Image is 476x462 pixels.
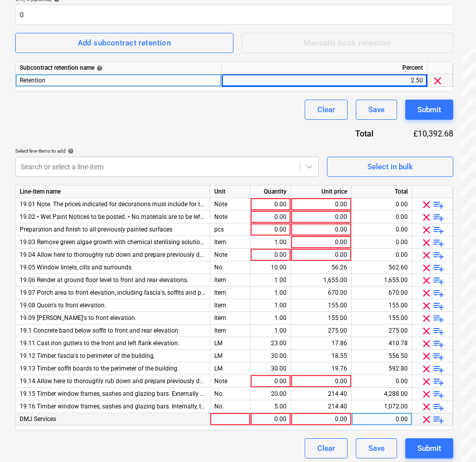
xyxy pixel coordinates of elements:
[322,128,390,140] div: Total
[420,413,433,426] span: clear
[20,62,217,74] div: Subcontract retention name
[16,74,222,87] div: Retention
[356,100,397,120] button: Save
[251,186,291,198] div: Quantity
[78,36,171,50] div: Add subcontract retention
[317,103,335,116] div: Clear
[327,157,453,177] button: Select in bulk
[420,224,433,236] span: clear
[367,160,413,173] div: Select in bulk
[295,287,347,299] div: 670.00
[433,376,445,388] span: playlist_add
[295,236,347,249] div: 0.00
[356,299,408,312] div: 155.00
[255,388,287,400] div: 20.00
[210,388,251,400] div: No.
[255,400,287,413] div: 5.00
[433,350,445,362] span: playlist_add
[295,375,347,388] div: 0.00
[305,100,348,120] button: Clear
[433,287,445,299] span: playlist_add
[20,314,136,321] span: 19.09 Corbel's to front elevation.
[417,442,441,455] div: Submit
[255,312,287,325] div: 1.00
[417,103,441,116] div: Submit
[368,442,385,455] div: Save
[15,148,319,154] div: Select line-items to add
[420,300,433,312] span: clear
[295,362,347,375] div: 19.76
[255,211,287,223] div: 0.00
[20,327,180,334] span: 19.1 Concrete band below soffit to front and rear elevation.
[210,186,251,198] div: Unit
[356,261,408,274] div: 562.60
[210,249,251,261] div: Note
[210,299,251,312] div: Item
[433,413,445,426] span: playlist_add
[255,223,287,236] div: 0.00
[420,388,433,400] span: clear
[356,211,408,223] div: 0.00
[356,236,408,249] div: 0.00
[420,338,433,350] span: clear
[420,401,433,413] span: clear
[405,438,453,458] button: Submit
[66,148,74,154] span: help
[255,362,287,375] div: 30.00
[420,211,433,223] span: clear
[255,299,287,312] div: 1.00
[210,236,251,249] div: Item
[295,249,347,261] div: 0.00
[433,300,445,312] span: playlist_add
[295,350,347,362] div: 18.55
[210,312,251,325] div: Item
[20,415,56,423] span: DMJ Services
[433,224,445,236] span: playlist_add
[210,211,251,223] div: Note
[20,365,179,372] span: 19.13 Timber soffit boards to the perimeter of the building.
[317,442,335,455] div: Clear
[295,312,347,325] div: 155.00
[356,400,408,413] div: 1,072.00
[295,325,347,337] div: 275.00
[295,299,347,312] div: 155.00
[356,413,408,426] div: 0.00
[420,325,433,337] span: clear
[420,376,433,388] span: clear
[20,302,106,309] span: 19.08 Quoin's to front elevation.
[295,413,347,426] div: 0.00
[420,274,433,287] span: clear
[420,363,433,375] span: clear
[433,237,445,249] span: playlist_add
[295,261,347,274] div: 56.26
[433,388,445,400] span: playlist_add
[210,223,251,236] div: pcs
[210,287,251,299] div: Item
[210,400,251,413] div: No.
[433,363,445,375] span: playlist_add
[356,438,397,458] button: Save
[20,340,179,347] span: 19.11 Cast iron gutters to the front and left flank elevation.
[210,375,251,388] div: Note
[255,236,287,249] div: 1.00
[420,237,433,249] span: clear
[255,249,287,261] div: 0.00
[390,128,453,140] div: £10,392.68
[356,223,408,236] div: 0.00
[356,287,408,299] div: 670.00
[94,65,103,71] span: help
[432,75,444,87] span: clear
[255,274,287,287] div: 1.00
[433,262,445,274] span: playlist_add
[291,186,352,198] div: Unit price
[15,33,233,53] button: Add subcontract retention
[20,201,252,208] span: 19.01 Note. The prices indicated for decorations must include for the following items.
[255,375,287,388] div: 0.00
[255,350,287,362] div: 30.00
[356,337,408,350] div: 410.78
[356,312,408,325] div: 155.00
[16,186,210,198] div: Line-item name
[20,226,172,233] span: Preparation and finish to all previously painted surfaces
[295,400,347,413] div: 214.40
[210,362,251,375] div: LM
